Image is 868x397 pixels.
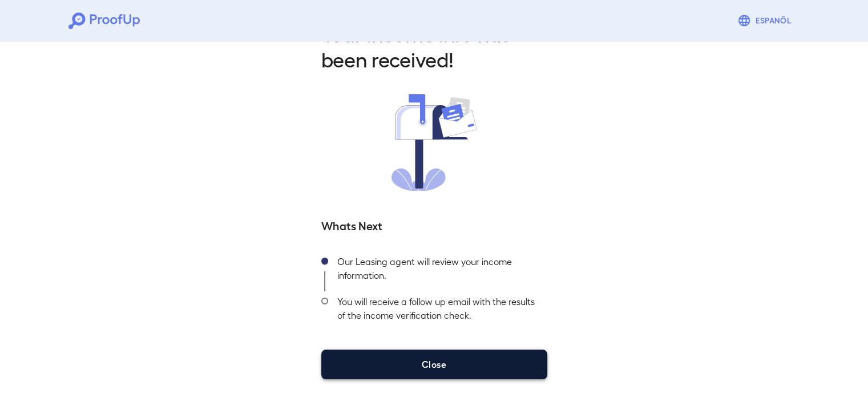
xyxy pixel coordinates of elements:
[391,94,477,191] img: received.svg
[321,21,547,71] h2: Your Income info has been received!
[321,350,547,379] button: Close
[733,9,800,32] button: Espanõl
[328,291,547,331] div: You will receive a follow up email with the results of the income verification check.
[328,251,547,291] div: Our Leasing agent will review your income information.
[321,217,547,233] h5: Whats Next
